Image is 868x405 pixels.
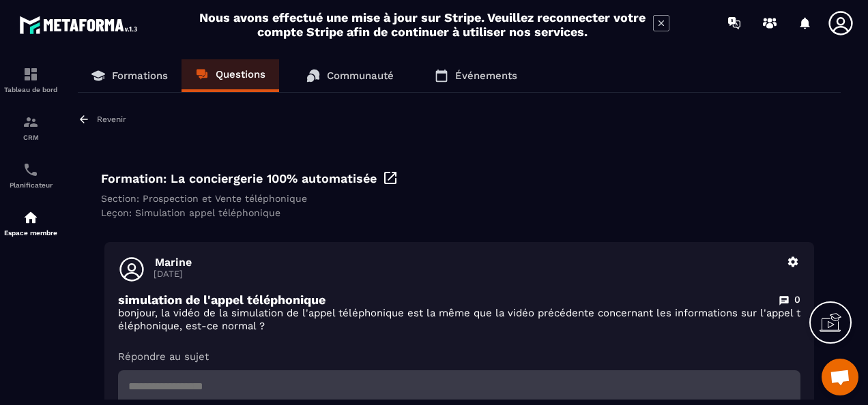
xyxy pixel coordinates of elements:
[112,70,168,82] p: Formations
[101,193,818,204] div: Section: Prospection et Vente téléphonique
[3,56,58,104] a: formationformationTableau de bord
[97,115,126,124] p: Revenir
[3,86,58,93] p: Tableau de bord
[3,134,58,141] p: CRM
[118,350,800,363] p: Répondre au sujet
[182,59,279,92] a: Questions
[23,162,39,178] img: scheduler
[155,256,779,269] p: Marine
[199,10,646,39] h2: Nous avons effectué une mise à jour sur Stripe. Veuillez reconnecter votre compte Stripe afin de ...
[216,68,265,80] p: Questions
[3,104,58,151] a: formationformationCRM
[101,170,818,186] div: Formation: La conciergerie 100% automatisée
[23,66,39,82] img: formation
[293,59,407,92] a: Communauté
[101,207,818,218] div: Leçon: Simulation appel téléphonique
[3,229,58,237] p: Espace membre
[421,59,531,92] a: Événements
[455,70,517,82] p: Événements
[118,307,800,333] p: bonjour, la vidéo de la simulation de l'appel téléphonique est la même que la vidéo précédente co...
[19,12,142,37] img: logo
[3,199,58,247] a: automationsautomationsEspace membre
[3,151,58,199] a: schedulerschedulerPlanificateur
[23,209,39,226] img: automations
[78,59,182,92] a: Formations
[23,114,39,130] img: formation
[822,359,858,395] div: Ouvrir le chat
[794,293,800,306] p: 0
[118,292,325,307] p: simulation de l'appel téléphonique
[3,181,58,189] p: Planificateur
[327,70,394,82] p: Communauté
[154,269,779,279] p: [DATE]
